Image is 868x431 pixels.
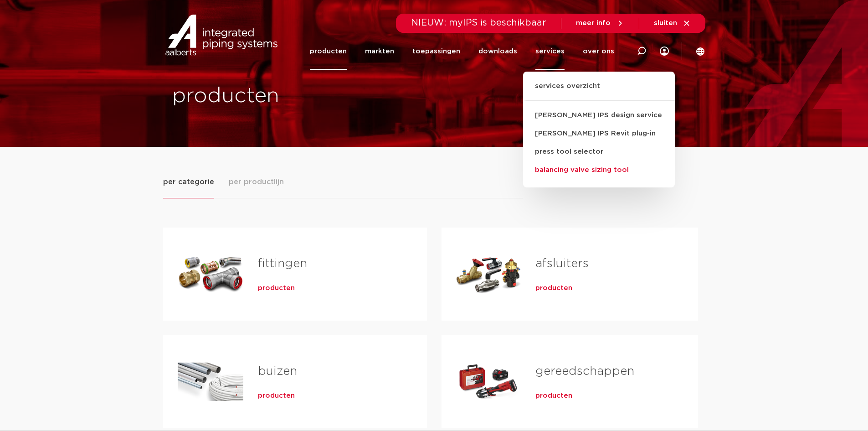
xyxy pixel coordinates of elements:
span: meer info [576,20,611,26]
a: services overzicht [523,81,675,101]
span: per categorie [163,177,214,187]
a: meer info [576,19,624,27]
a: producten [535,284,572,293]
a: downloads [478,33,517,70]
div: my IPS [660,33,669,70]
a: toepassingen [412,33,460,70]
h1: producten [172,82,430,111]
a: markten [365,33,394,70]
a: over ons [583,33,614,70]
a: afsluiters [535,258,589,270]
a: gereedschappen [535,365,634,377]
a: [PERSON_NAME] IPS design service [523,106,675,125]
a: press tool selector [523,143,675,161]
span: per productlijn [229,177,284,187]
span: NIEUW: myIPS is beschikbaar [411,18,546,27]
a: [PERSON_NAME] IPS Revit plug-in [523,125,675,143]
nav: Menu [310,33,614,70]
a: sluiten [654,19,691,27]
a: producten [258,284,295,293]
a: fittingen [258,258,307,270]
a: balancing valve sizing tool [523,161,675,179]
a: services [535,33,565,70]
a: producten [535,391,572,400]
a: producten [310,33,347,70]
span: sluiten [654,20,677,26]
a: buizen [258,365,297,377]
a: producten [258,391,295,400]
